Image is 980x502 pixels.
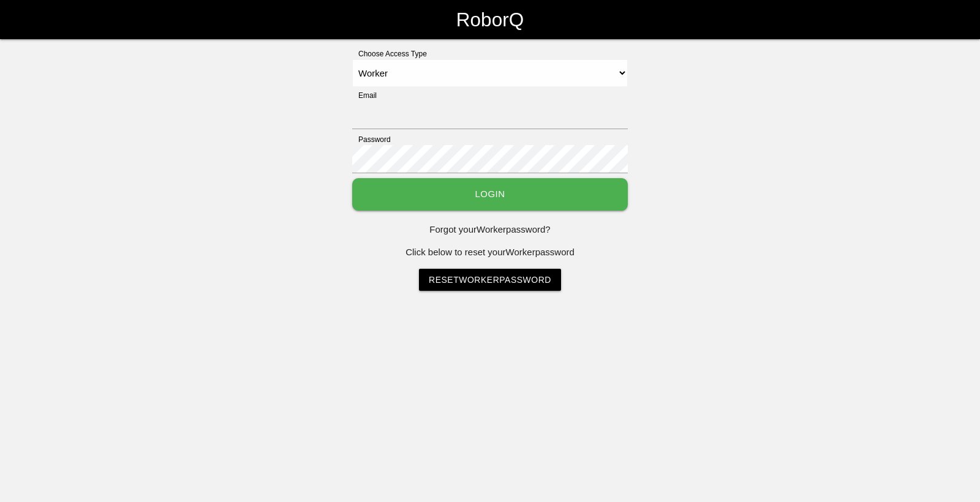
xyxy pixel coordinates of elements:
[352,223,628,237] p: Forgot your Worker password?
[352,178,628,211] button: Login
[419,269,561,291] a: ResetWorkerPassword
[352,134,391,145] label: Password
[352,245,628,260] p: Click below to reset your Worker password
[352,48,427,59] label: Choose Access Type
[352,90,377,101] label: Email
